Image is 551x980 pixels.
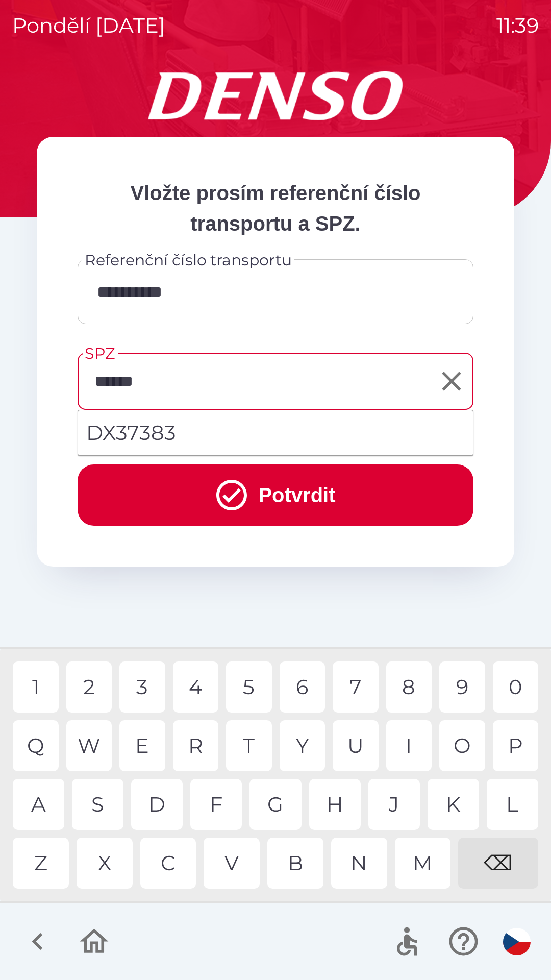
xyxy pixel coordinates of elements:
button: Potvrdit [78,464,473,526]
label: Referenční číslo transportu [85,249,292,271]
label: SPZ [85,342,115,364]
button: Clear [433,363,470,400]
p: pondělí [DATE] [12,10,165,41]
p: Vložte prosím referenční číslo transportu a SPZ. [78,178,473,239]
img: cs flag [503,928,531,955]
p: 11:39 [496,10,539,41]
li: DX37383 [78,414,473,451]
img: Logo [37,71,514,120]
